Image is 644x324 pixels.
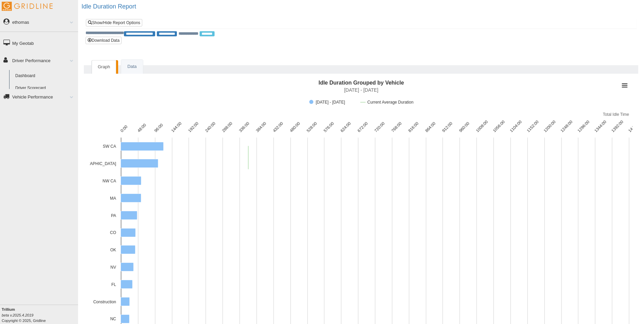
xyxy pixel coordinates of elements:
text: 768:00 [390,121,403,133]
a: Graph [92,60,116,74]
text: CO [110,230,116,235]
text: 336:00 [238,121,250,133]
path: Construction, 1,006,573,000. 1/1/2025 - 9/15/2025. [121,298,130,306]
path: FL, 1,326,546,000. 1/1/2025 - 9/15/2025. [121,280,132,289]
text: NW CA [103,179,116,183]
text: 1008:00 [475,120,489,133]
a: Data [121,60,143,74]
path: NC, 977,003,000. 1/1/2025 - 9/15/2025. [121,315,129,323]
path: TX, 4,237,034,000. 1/1/2025 - 9/15/2025. [121,159,158,168]
path: NW CA, 2,319,634,000. 1/1/2025 - 9/15/2025. [121,177,141,185]
img: Gridline [2,2,53,11]
text: 96:00 [153,123,164,133]
path: MA, 2,307,169,000. 1/1/2025 - 9/15/2025. [121,194,141,202]
text: 912:00 [441,121,454,133]
text: Total Idle Time [603,112,629,117]
text: [DATE] - [DATE] [344,87,379,93]
button: View chart menu, Idle Duration Grouped by Vehicle [620,81,629,90]
text: OK [110,248,116,252]
text: MA [110,196,116,201]
a: Dashboard [12,70,78,82]
button: Download Data [86,37,122,44]
h2: Idle Duration Report [81,3,644,10]
text: Idle Duration Grouped by Vehicle [318,80,404,86]
text: SW CA [103,144,116,149]
text: NC [110,317,116,321]
text: 0:00 [119,124,129,133]
text: 720:00 [373,121,386,133]
text: 672:00 [356,121,369,133]
text: 288:00 [221,121,233,133]
a: Show/Hide Report Options [86,19,142,26]
text: 384:00 [255,121,267,133]
text: 480:00 [289,121,301,133]
path: CO, 1,676,907,000. 1/1/2025 - 9/15/2025. [121,229,136,237]
text: PA [111,213,116,218]
text: 1200:00 [543,120,557,133]
b: Trillium [2,307,15,311]
text: 864:00 [424,121,437,133]
text: 1248:00 [560,120,574,133]
text: 432:00 [272,121,284,133]
text: 1296:00 [576,120,590,133]
text: FL [111,282,116,287]
text: 240:00 [204,121,216,133]
button: Show 1/1/2025 - 9/15/2025 [309,100,353,105]
text: NV [110,265,116,270]
path: OK, 1,646,669,000. 1/1/2025 - 9/15/2025. [121,246,135,254]
path: PA, 1,862,148,000. 1/1/2025 - 9/15/2025. [121,211,137,220]
text: 960:00 [458,121,470,133]
text: 816:00 [407,121,420,133]
text: 1392:00 [610,120,624,133]
text: 48:00 [136,123,147,133]
path: SW CA, 4,845,603,000. 1/1/2025 - 9/15/2025. [121,142,164,151]
button: Show Current Average Duration [361,100,413,105]
i: beta v.2025.4.2019 [2,313,33,317]
text: 192:00 [187,121,200,133]
text: [GEOGRAPHIC_DATA] [74,161,116,166]
text: 1104:00 [509,120,523,133]
text: 624:00 [339,121,352,133]
text: 1344:00 [593,120,607,133]
text: 144:00 [170,121,183,133]
text: 1056:00 [492,120,506,133]
text: 576:00 [323,121,335,133]
a: Driver Scorecard [12,82,78,94]
path: NV, 1,447,263,000. 1/1/2025 - 9/15/2025. [121,263,134,271]
div: Copyright © 2025, Gridline [2,307,78,323]
text: 528:00 [306,121,318,133]
text: Construction [93,300,116,304]
text: 1152:00 [526,120,540,133]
